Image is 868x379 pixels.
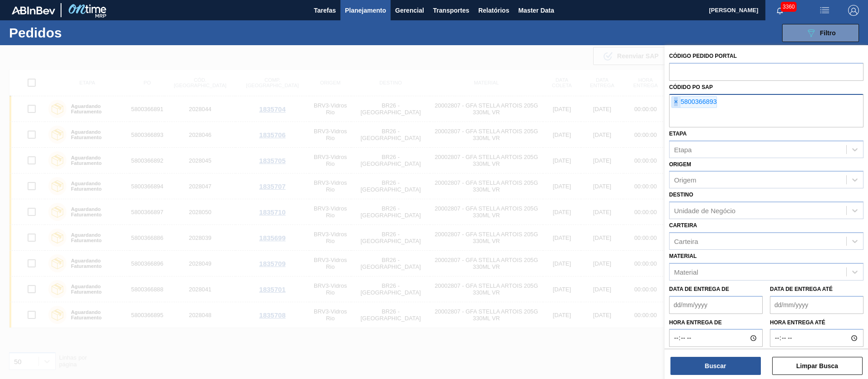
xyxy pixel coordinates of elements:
div: Origem [674,176,696,184]
span: Transportes [433,5,469,16]
div: Etapa [674,145,692,153]
h1: Pedidos [9,28,144,38]
label: Data de Entrega até [770,286,833,292]
input: dd/mm/yyyy [770,296,863,314]
input: dd/mm/yyyy [669,296,763,314]
label: Etapa [669,131,687,137]
label: Carteira [669,222,697,229]
label: Data de Entrega de [669,286,729,292]
div: Carteira [674,237,698,245]
label: Hora entrega até [770,316,863,329]
span: Planejamento [345,5,386,16]
label: Códido PO SAP [669,84,713,90]
label: Hora entrega de [669,316,763,329]
img: Logout [848,5,859,16]
label: Material [669,253,697,259]
button: Notificações [765,4,794,17]
span: 3360 [781,2,797,12]
span: Master Data [518,5,554,16]
div: 5800366893 [671,96,717,108]
button: Filtro [782,24,859,42]
span: Filtro [820,29,836,37]
span: Gerencial [395,5,424,16]
label: Código Pedido Portal [669,53,737,59]
label: Origem [669,161,691,168]
img: userActions [819,5,830,16]
div: Material [674,268,698,276]
label: Destino [669,192,693,198]
span: Relatórios [478,5,509,16]
div: Unidade de Negócio [674,207,736,215]
span: Tarefas [314,5,336,16]
img: TNhmsLtSVTkK8tSr43FrP2fwEKptu5GPRR3wAAAABJRU5ErkJggg== [12,6,55,14]
span: × [672,97,680,108]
